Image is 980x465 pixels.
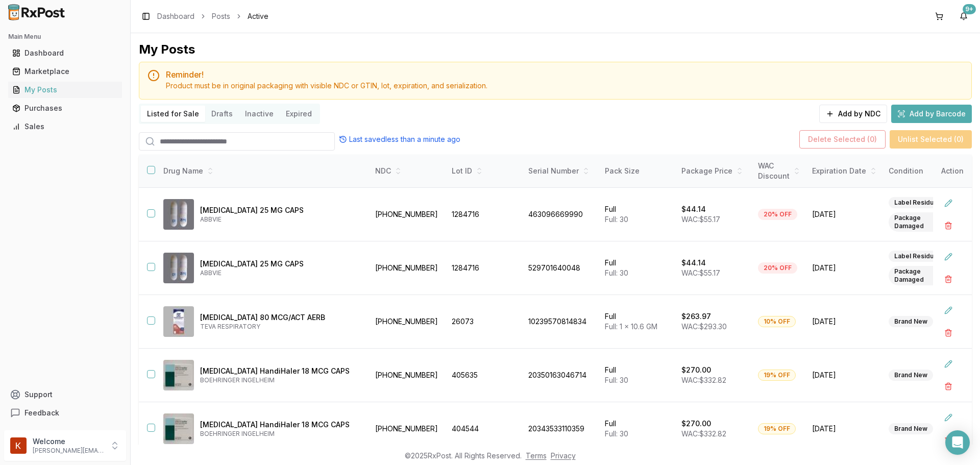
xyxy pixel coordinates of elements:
button: Marketplace [4,63,126,80]
a: Marketplace [8,62,122,81]
p: $270.00 [681,365,711,375]
a: Dashboard [8,44,122,62]
span: Full: 30 [605,376,628,384]
div: Package Damaged [889,212,953,232]
button: 9+ [955,8,972,25]
span: WAC: $55.17 [681,215,720,224]
span: WAC: $332.82 [681,376,726,384]
p: [MEDICAL_DATA] HandiHaler 18 MCG CAPS [200,420,361,430]
th: Condition [883,155,959,188]
span: [DATE] [812,263,876,273]
button: Delete [939,216,958,235]
h5: Reminder! [166,70,963,79]
div: Product must be in original packaging with visible NDC or GTIN, lot, expiration, and serialization. [166,81,963,91]
td: 20343533110359 [522,402,599,456]
div: My Posts [139,41,195,58]
div: 19% OFF [758,423,796,434]
span: Full: 30 [605,268,628,277]
button: Edit [939,194,958,212]
button: Inactive [239,106,280,122]
button: Add by Barcode [891,105,972,123]
td: 10239570814834 [522,295,599,349]
div: Drug Name [163,166,361,176]
button: Drafts [205,106,239,122]
div: 10% OFF [758,316,796,327]
span: WAC: $332.82 [681,429,726,438]
span: Full: 1 x 10.6 GM [605,322,657,331]
p: BOEHRINGER INGELHEIM [200,430,361,438]
img: Spiriva HandiHaler 18 MCG CAPS [163,360,194,390]
button: Edit [939,355,958,373]
button: Support [4,385,126,404]
p: BOEHRINGER INGELHEIM [200,376,361,384]
div: Package Price [681,166,746,176]
p: Welcome [33,436,104,447]
div: Brand New [889,316,933,327]
div: 20% OFF [758,262,797,274]
td: Full [599,349,675,402]
p: $44.14 [681,204,706,214]
span: Full: 30 [605,429,628,438]
td: [PHONE_NUMBER] [369,241,446,295]
th: Pack Size [599,155,675,188]
td: 20350163046714 [522,349,599,402]
a: My Posts [8,81,122,99]
div: Dashboard [12,48,118,58]
div: Brand New [889,423,933,434]
button: Dashboard [4,45,126,61]
span: WAC: $293.30 [681,322,727,331]
td: Full [599,241,675,295]
p: [MEDICAL_DATA] 25 MG CAPS [200,205,361,215]
img: User avatar [10,437,27,454]
span: Active [248,11,268,21]
div: Open Intercom Messenger [945,430,970,455]
span: [DATE] [812,209,876,219]
td: Full [599,295,675,349]
td: 405635 [446,349,522,402]
img: Gengraf 25 MG CAPS [163,199,194,230]
div: 19% OFF [758,370,796,381]
div: Package Damaged [889,266,953,285]
button: My Posts [4,82,126,98]
p: TEVA RESPIRATORY [200,323,361,331]
td: [PHONE_NUMBER] [369,295,446,349]
p: ABBVIE [200,269,361,277]
button: Purchases [4,100,126,116]
div: Last saved less than a minute ago [339,134,460,144]
td: Full [599,402,675,456]
th: Action [933,155,972,188]
div: Label Residue [889,251,943,262]
div: Expiration Date [812,166,876,176]
button: Sales [4,118,126,135]
button: Listed for Sale [141,106,205,122]
button: Delete [939,270,958,288]
div: 20% OFF [758,209,797,220]
a: Dashboard [157,11,194,21]
p: ABBVIE [200,215,361,224]
div: NDC [375,166,439,176]
a: Privacy [551,451,576,460]
div: My Posts [12,85,118,95]
p: [MEDICAL_DATA] 80 MCG/ACT AERB [200,312,361,323]
div: Purchases [12,103,118,113]
img: Spiriva HandiHaler 18 MCG CAPS [163,413,194,444]
nav: breadcrumb [157,11,268,21]
img: RxPost Logo [4,4,69,20]
td: [PHONE_NUMBER] [369,188,446,241]
div: Serial Number [528,166,593,176]
div: 9+ [963,4,976,14]
p: $270.00 [681,419,711,429]
td: 26073 [446,295,522,349]
p: $44.14 [681,258,706,268]
button: Edit [939,301,958,320]
a: Terms [526,451,547,460]
div: WAC Discount [758,161,800,181]
span: Full: 30 [605,215,628,224]
button: Feedback [4,404,126,422]
p: [MEDICAL_DATA] 25 MG CAPS [200,259,361,269]
button: Edit [939,408,958,427]
td: 529701640048 [522,241,599,295]
div: Marketplace [12,66,118,77]
a: Purchases [8,99,122,117]
a: Posts [212,11,230,21]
